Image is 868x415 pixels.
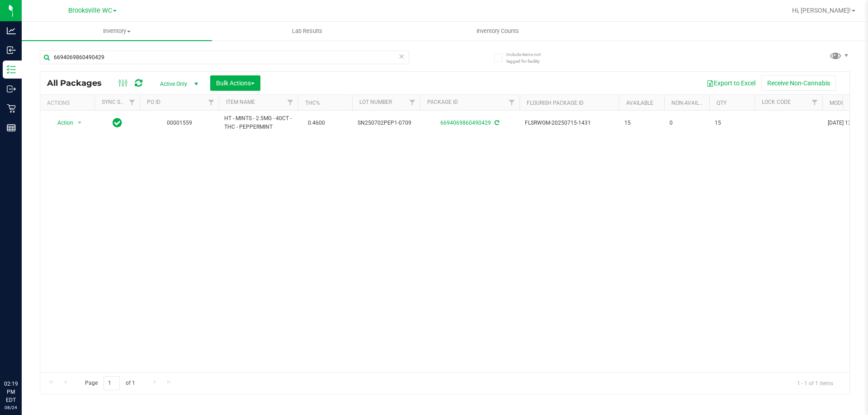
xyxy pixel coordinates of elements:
[624,119,659,127] span: 15
[7,123,16,132] inline-svg: Reports
[74,117,85,129] span: select
[40,51,409,64] input: Search Package ID, Item Name, SKU, Lot or Part Number...
[398,51,405,62] span: Clear
[305,100,320,106] a: THC%
[47,100,91,106] div: Actions
[7,65,16,74] inline-svg: Inventory
[9,343,36,370] iframe: Resource center
[671,100,712,106] a: Non-Available
[670,119,704,127] span: 0
[113,117,122,129] span: In Sync
[717,100,726,106] a: Qty
[7,104,16,113] inline-svg: Retail
[104,376,120,390] input: 1
[226,99,255,105] a: Item Name
[210,75,260,91] button: Bulk Actions
[359,99,392,105] a: Lot Number
[283,95,298,110] a: Filter
[125,95,140,110] a: Filter
[427,99,458,105] a: Package ID
[358,119,415,127] span: SN250702PEP1-0709
[7,84,16,93] inline-svg: Outbound
[790,376,840,390] span: 1 - 1 of 1 items
[77,376,142,390] span: Page of 1
[7,26,16,35] inline-svg: Analytics
[505,95,519,110] a: Filter
[715,119,749,127] span: 15
[440,120,491,126] a: 6694069860490429
[493,120,499,126] span: Sync from Compliance System
[464,27,531,35] span: Inventory Counts
[4,404,18,411] p: 08/24
[68,7,112,14] span: Brooksville WC
[807,95,822,110] a: Filter
[47,78,111,88] span: All Packages
[224,114,292,131] span: HT - MINTS - 2.5MG - 40CT - THC - PEPPERMINT
[405,95,420,110] a: Filter
[147,99,160,105] a: PO ID
[762,99,791,105] a: Lock Code
[102,99,137,105] a: Sync Status
[7,46,16,55] inline-svg: Inbound
[792,7,851,14] span: Hi, [PERSON_NAME]!
[525,119,613,127] span: FLSRWGM-20250715-1431
[527,100,584,106] a: Flourish Package ID
[204,95,219,110] a: Filter
[303,117,330,130] span: 0.4600
[22,22,212,41] a: Inventory
[216,79,255,87] span: Bulk Actions
[701,75,761,91] button: Export to Excel
[167,120,192,126] a: 00001559
[212,22,402,41] a: Lab Results
[49,117,74,129] span: Action
[22,27,212,35] span: Inventory
[4,380,18,404] p: 02:19 PM EDT
[506,51,552,65] span: Include items not tagged for facility
[626,100,653,106] a: Available
[280,27,335,35] span: Lab Results
[402,22,593,41] a: Inventory Counts
[761,75,836,91] button: Receive Non-Cannabis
